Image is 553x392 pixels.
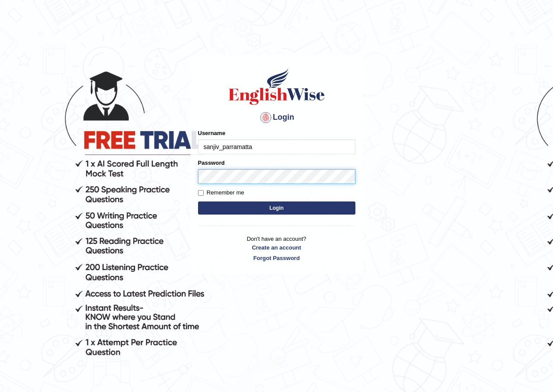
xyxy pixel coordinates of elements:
[198,188,244,197] label: Remember me
[198,129,226,137] label: Username
[198,201,355,215] button: Login
[198,111,355,125] h4: Login
[198,254,355,262] a: Forgot Password
[198,235,355,262] p: Don't have an account?
[198,243,355,252] a: Create an account
[198,190,204,196] input: Remember me
[227,67,327,106] img: Logo of English Wise sign in for intelligent practice with AI
[198,159,225,167] label: Password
